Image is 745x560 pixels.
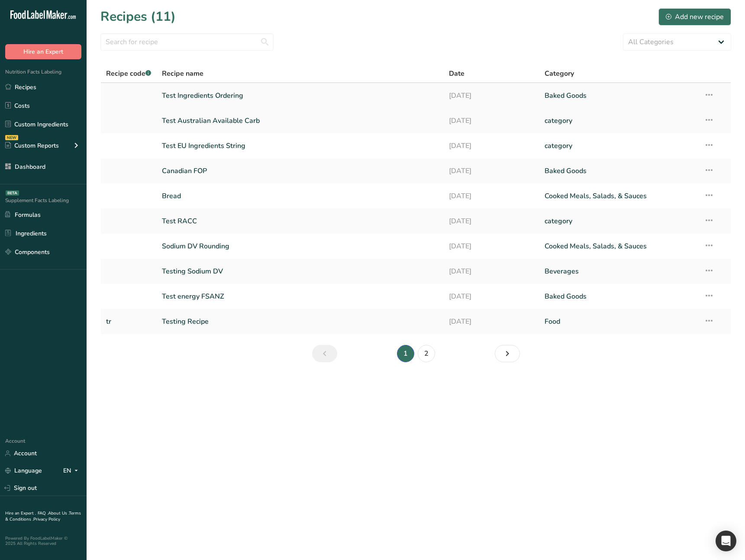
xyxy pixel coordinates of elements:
span: Category [545,68,574,79]
a: Canadian FOP [162,162,439,180]
a: Testing Sodium DV [162,262,439,280]
a: category [545,212,693,230]
a: Test Australian Available Carb [162,112,439,130]
a: Testing Recipe [162,312,439,331]
a: [DATE] [449,187,534,205]
a: Beverages [545,262,693,280]
a: Baked Goods [545,162,693,180]
a: Baked Goods [545,87,693,105]
a: category [545,112,693,130]
a: Food [545,312,693,331]
div: BETA [6,190,19,196]
a: Hire an Expert . [5,510,36,516]
button: Add new recipe [658,8,731,26]
a: [DATE] [449,212,534,230]
a: Test RACC [162,212,439,230]
h1: Recipes (11) [100,7,176,26]
div: Add new recipe [666,12,724,22]
span: Date [449,68,464,79]
span: Recipe name [162,68,203,79]
a: [DATE] [449,87,534,105]
a: Baked Goods [545,287,693,306]
a: Test EU Ingredients String [162,137,439,155]
a: FAQ . [38,510,48,516]
a: About Us . [48,510,69,516]
a: Sodium DV Rounding [162,237,439,255]
a: category [545,137,693,155]
a: Test Ingredients Ordering [162,87,439,105]
a: Test energy FSANZ [162,287,439,306]
a: Terms & Conditions . [5,510,81,522]
a: [DATE] [449,262,534,280]
div: EN [63,466,81,476]
div: NEW [5,135,18,140]
a: [DATE] [449,162,534,180]
a: Page 2. [418,345,435,362]
a: [DATE] [449,112,534,130]
a: tr [106,312,152,331]
a: Language [5,463,42,478]
a: [DATE] [449,287,534,306]
a: Privacy Policy [33,516,60,522]
div: Powered By FoodLabelMaker © 2025 All Rights Reserved [5,536,81,546]
a: [DATE] [449,312,534,331]
button: Hire an Expert [5,44,81,59]
a: Cooked Meals, Salads, & Sauces [545,237,693,255]
a: Previous page [312,345,337,362]
div: Custom Reports [5,141,59,150]
a: Next page [495,345,520,362]
a: [DATE] [449,237,534,255]
input: Search for recipe [100,33,274,51]
a: Cooked Meals, Salads, & Sauces [545,187,693,205]
a: [DATE] [449,137,534,155]
span: Recipe code [106,69,151,78]
a: Bread [162,187,439,205]
div: Open Intercom Messenger [716,531,736,551]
